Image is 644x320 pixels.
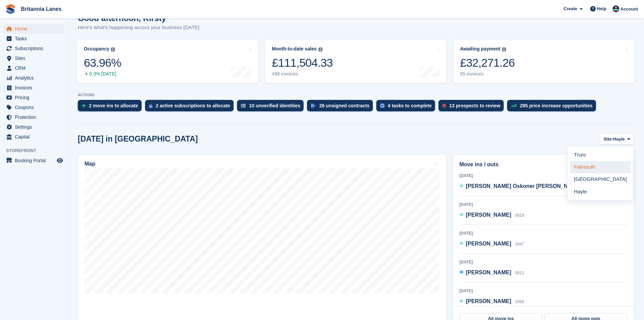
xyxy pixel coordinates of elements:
img: icon-info-grey-7440780725fd019a000dd9b08b2336e03edf1995a4989e88bcd33f0948082b44.svg [111,47,115,51]
div: 498 invoices [272,71,333,77]
a: menu [3,63,64,73]
div: Month-to-date sales [272,46,316,52]
p: Here's what's happening across your business [DATE] [78,24,199,31]
img: contract_signature_icon-13c848040528278c33f63329250d36e43548de30e8caae1d1a13099fd9432cc5.svg [311,104,316,108]
span: Storefront [6,147,67,154]
span: Tasks [15,34,55,43]
span: [PERSON_NAME] [466,241,511,247]
div: 63.96% [84,56,121,70]
span: Coupons [15,103,55,112]
div: [DATE] [459,230,627,236]
span: Help [597,5,606,12]
a: 295 price increase opportunities [507,100,599,115]
div: Occupancy [84,46,109,52]
span: Analytics [15,73,55,83]
img: prospect-51fa495bee0391a8d652442698ab0144808aea92771e9ea1ae160a38d050c398.svg [443,104,446,108]
button: Site: Hayle [600,133,634,145]
div: [DATE] [459,288,627,294]
div: 2 move ins to allocate [89,103,138,108]
a: menu [3,156,64,165]
span: 1056 [515,299,524,304]
img: task-75834270c22a3079a89374b754ae025e5fb1db73e45f91037f5363f120a921f8.svg [380,104,384,108]
img: Kirsty Miles [613,5,619,12]
a: Falmouth [570,161,631,173]
span: Site: [603,136,613,143]
a: menu [3,73,64,83]
span: Hayle [613,136,625,143]
span: Create [564,5,577,12]
span: CRM [15,63,55,73]
span: Settings [15,122,55,132]
a: [GEOGRAPHIC_DATA] [570,173,631,186]
a: menu [3,44,64,53]
a: Awaiting payment £32,271.26 95 invoices [453,40,635,83]
a: Occupancy 63.96% 0.3% [DATE] [77,40,258,83]
a: Britannia Lanes [18,3,64,15]
span: Subscriptions [15,44,55,53]
span: Capital [15,132,55,142]
a: menu [3,103,64,112]
a: menu [3,122,64,132]
a: 26 unsigned contracts [307,100,376,115]
span: 0011 [515,271,524,275]
span: [PERSON_NAME] Oskoner [PERSON_NAME] [466,183,581,189]
div: £111,504.33 [272,56,333,70]
h2: Move ins / outs [459,161,627,169]
p: ACTIONS [78,93,634,97]
img: price_increase_opportunities-93ffe204e8149a01c8c9dc8f82e8f89637d9d84a8eef4429ea346261dce0b2c0.svg [511,104,517,107]
div: 2 active subscriptions to allocate [156,103,230,108]
div: £32,271.26 [460,56,515,70]
a: [PERSON_NAME] Oskoner [PERSON_NAME] 0082 [459,182,594,191]
div: 10 unverified identities [249,103,301,108]
a: menu [3,112,64,122]
span: Invoices [15,83,55,92]
a: menu [3,24,64,34]
a: 4 tasks to complete [376,100,438,115]
a: 13 prospects to review [438,100,507,115]
span: Pricing [15,93,55,102]
div: 95 invoices [460,71,515,77]
span: 1047 [515,242,524,247]
a: [PERSON_NAME] 1056 [459,297,524,306]
div: 0.3% [DATE] [84,71,121,77]
span: Protection [15,112,55,122]
a: Hayle [570,186,631,198]
img: stora-icon-8386f47178a22dfd0bd8f6a31ec36ba5ce8667c1dd55bd0f319d3a0aa187defe.svg [5,4,16,14]
a: menu [3,93,64,102]
img: icon-info-grey-7440780725fd019a000dd9b08b2336e03edf1995a4989e88bcd33f0948082b44.svg [318,47,323,51]
div: 13 prospects to review [449,103,500,108]
img: verify_identity-adf6edd0f0f0b5bbfe63781bf79b02c33cf7c696d77639b501bdc392416b5a36.svg [241,104,246,108]
a: Preview store [56,156,64,165]
a: 10 unverified identities [237,100,307,115]
span: Home [15,24,55,34]
span: [PERSON_NAME] [466,298,511,304]
span: Account [620,6,638,13]
div: 4 tasks to complete [388,103,432,108]
img: move_ins_to_allocate_icon-fdf77a2bb77ea45bf5b3d319d69a93e2d87916cf1d5bf7949dd705db3b84f3ca.svg [82,104,86,108]
a: menu [3,83,64,92]
a: 2 active subscriptions to allocate [145,100,237,115]
a: [PERSON_NAME] 1047 [459,240,524,249]
a: menu [3,132,64,142]
span: [PERSON_NAME] [466,212,511,218]
div: [DATE] [459,173,627,179]
a: [PERSON_NAME] 0011 [459,269,524,277]
span: Booking Portal [15,156,55,165]
a: Truro [570,149,631,161]
div: Awaiting payment [460,46,501,52]
span: Sites [15,54,55,63]
div: [DATE] [459,259,627,265]
a: 2 move ins to allocate [78,100,145,115]
img: icon-info-grey-7440780725fd019a000dd9b08b2336e03edf1995a4989e88bcd33f0948082b44.svg [502,47,506,51]
a: menu [3,54,64,63]
a: Month-to-date sales £111,504.33 498 invoices [265,40,446,83]
span: 0018 [515,213,524,218]
span: [PERSON_NAME] [466,270,511,275]
h2: [DATE] in [GEOGRAPHIC_DATA] [78,134,198,144]
div: 295 price increase opportunities [520,103,593,108]
h2: Map [85,161,95,167]
div: [DATE] [459,201,627,208]
a: [PERSON_NAME] 0018 [459,211,524,220]
a: menu [3,34,64,43]
img: active_subscription_to_allocate_icon-d502201f5373d7db506a760aba3b589e785aa758c864c3986d89f69b8ff3... [149,104,152,108]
